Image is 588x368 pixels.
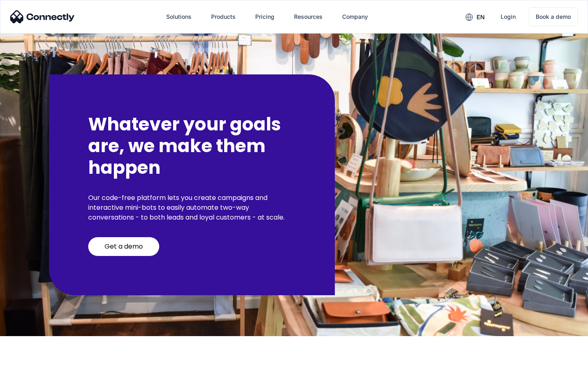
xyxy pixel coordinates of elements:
[211,11,236,22] div: Products
[494,7,522,27] a: Login
[105,242,143,251] div: Get a demo
[88,114,296,178] h2: Whatever your goals are, we make them happen
[16,354,49,365] ul: Language list
[255,11,274,22] div: Pricing
[10,10,75,23] img: Connectly Logo
[501,11,516,22] div: Login
[529,7,578,26] a: Book a demo
[249,7,281,27] a: Pricing
[477,11,485,23] div: en
[8,354,49,365] aside: Language selected: English
[88,237,159,256] a: Get a demo
[166,11,192,22] div: Solutions
[88,193,296,222] p: Our code-free platform lets you create campaigns and interactive mini-bots to easily automate two...
[342,11,368,22] div: Company
[294,11,323,22] div: Resources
